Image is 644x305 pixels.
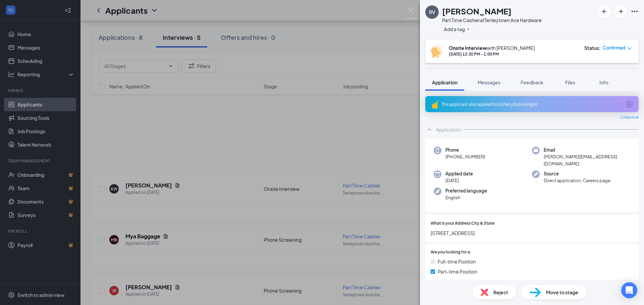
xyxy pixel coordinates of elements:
span: Part-time Position [438,268,477,275]
span: Reject [493,289,508,296]
div: Part Time Cashier at Tenleytown Ace Hardware [442,17,542,23]
span: Applied date [445,170,473,177]
div: Application [436,126,461,133]
svg: Plus [466,27,470,31]
b: Onsite Interview [449,45,487,51]
span: Source [544,170,610,177]
span: [PHONE_NUMBER] [445,153,485,160]
span: Phone [445,147,485,153]
span: Email [544,147,630,153]
button: ArrowLeftNew [598,5,610,17]
span: What is your Address City & State [431,220,494,227]
span: [PERSON_NAME][EMAIL_ADDRESS][DOMAIN_NAME] [544,153,630,167]
span: Messages [478,79,500,85]
span: Application [432,79,458,85]
svg: ChevronUp [425,126,433,134]
div: Open Intercom Messenger [621,282,637,298]
div: [DATE] 12:30 PM - 1:00 PM [449,51,535,57]
span: Collapse all [620,115,639,120]
button: ArrowRight [614,5,627,17]
span: Files [565,79,575,85]
span: Feedback [521,79,543,85]
div: RV [429,9,435,15]
div: with [PERSON_NAME] [449,45,535,51]
svg: ArrowCircle [625,100,633,108]
span: [STREET_ADDRESS] [431,229,633,237]
h1: [PERSON_NAME] [442,5,512,17]
div: This applicant also applied to 1 other job posting(s) [441,101,621,107]
span: [DATE] [445,177,473,184]
span: Are you looking for a: [431,249,471,255]
span: English [445,194,487,201]
button: PlusAdd a tag [442,25,472,32]
span: Direct application, Careers page [544,177,610,184]
span: Full-time Position [438,258,476,265]
span: Info [599,79,608,85]
svg: ArrowRight [616,7,625,15]
span: Confirmed [603,45,626,51]
svg: ArrowLeftNew [600,7,608,15]
span: down [627,46,632,51]
span: Preferred language [445,187,487,194]
div: Status : [584,45,601,51]
span: Move to stage [546,289,578,296]
svg: Ellipses [631,7,639,15]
